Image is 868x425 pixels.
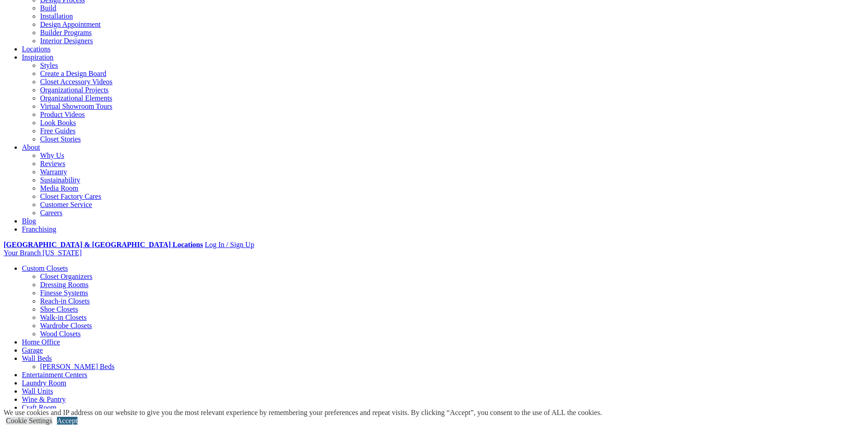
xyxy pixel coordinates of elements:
[40,322,92,329] a: Wardrobe Closets
[40,305,78,313] a: Shoe Closets
[22,225,56,233] a: Franchising
[205,241,254,248] a: Log In / Sign Up
[40,168,67,176] a: Warranty
[22,217,36,225] a: Blog
[40,86,108,94] a: Organizational Projects
[40,192,101,200] a: Closet Factory Cares
[40,119,76,126] a: Look Books
[4,249,82,257] a: Your Branch [US_STATE]
[40,29,92,36] a: Builder Programs
[40,135,81,143] a: Closet Stories
[40,78,113,86] a: Closet Accessory Videos
[40,4,56,12] a: Build
[22,346,43,354] a: Garage
[40,160,65,167] a: Reviews
[22,404,56,411] a: Craft Room
[40,12,73,20] a: Installation
[40,289,88,297] a: Finesse Systems
[4,249,41,257] span: Your Branch
[22,264,68,272] a: Custom Closets
[40,273,92,280] a: Closet Organizers
[22,371,87,379] a: Entertainment Centers
[4,241,203,248] a: [GEOGRAPHIC_DATA] & [GEOGRAPHIC_DATA] Locations
[40,70,106,77] a: Create a Design Board
[40,20,101,28] a: Design Appointment
[40,111,85,118] a: Product Videos
[40,297,90,305] a: Reach-in Closets
[40,37,93,45] a: Interior Designers
[6,417,52,425] a: Cookie Settings
[22,338,60,346] a: Home Office
[40,152,64,159] a: Why Us
[40,102,113,110] a: Virtual Showroom Tours
[22,45,51,53] a: Locations
[4,409,602,417] div: We use cookies and IP address on our website to give you the most relevant experience by remember...
[22,354,52,362] a: Wall Beds
[22,395,66,403] a: Wine & Pantry
[57,417,77,425] a: Accept
[40,330,81,338] a: Wood Closets
[40,314,87,321] a: Walk-in Closets
[40,281,88,288] a: Dressing Rooms
[42,249,82,257] span: [US_STATE]
[40,201,92,208] a: Customer Service
[22,379,66,387] a: Laundry Room
[22,143,40,151] a: About
[40,363,114,370] a: [PERSON_NAME] Beds
[40,127,76,135] a: Free Guides
[40,209,62,217] a: Careers
[22,387,53,395] a: Wall Units
[22,53,53,61] a: Inspiration
[40,61,58,69] a: Styles
[40,94,112,102] a: Organizational Elements
[40,176,80,184] a: Sustainability
[40,184,78,192] a: Media Room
